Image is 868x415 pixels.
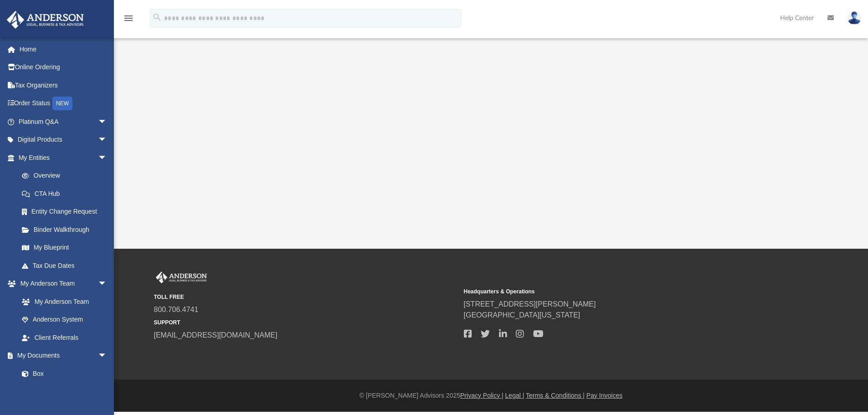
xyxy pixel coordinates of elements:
[13,292,112,311] a: My Anderson Team
[13,184,121,203] a: CTA Hub
[4,11,87,29] img: Anderson Advisors Platinum Portal
[13,311,116,329] a: Anderson System
[505,392,524,399] a: Legal |
[6,131,121,149] a: Digital Productsarrow_drop_down
[154,318,457,327] small: SUPPORT
[6,149,121,167] a: My Entitiesarrow_drop_down
[154,272,209,283] img: Anderson Advisors Platinum Portal
[98,275,116,293] span: arrow_drop_down
[6,347,116,365] a: My Documentsarrow_drop_down
[464,311,580,319] a: [GEOGRAPHIC_DATA][US_STATE]
[98,113,116,131] span: arrow_drop_down
[13,383,116,401] a: Meeting Minutes
[98,131,116,149] span: arrow_drop_down
[154,306,199,313] a: 800.706.4741
[526,392,585,399] a: Terms & Conditions |
[586,392,622,399] a: Pay Invoices
[13,167,121,185] a: Overview
[464,287,767,296] small: Headquarters & Operations
[13,256,121,275] a: Tax Due Dates
[98,149,116,167] span: arrow_drop_down
[847,11,861,25] img: User Pic
[52,97,72,110] div: NEW
[123,13,134,24] i: menu
[114,391,868,400] div: © [PERSON_NAME] Advisors 2025
[98,347,116,365] span: arrow_drop_down
[13,239,116,257] a: My Blueprint
[123,17,134,24] a: menu
[6,275,116,293] a: My Anderson Teamarrow_drop_down
[6,113,121,131] a: Platinum Q&Aarrow_drop_down
[464,300,596,308] a: [STREET_ADDRESS][PERSON_NAME]
[13,220,121,239] a: Binder Walkthrough
[6,58,121,77] a: Online Ordering
[460,392,503,399] a: Privacy Policy |
[154,331,277,339] a: [EMAIL_ADDRESS][DOMAIN_NAME]
[152,12,162,22] i: search
[13,328,116,347] a: Client Referrals
[13,364,112,383] a: Box
[6,94,121,113] a: Order StatusNEW
[154,293,457,301] small: TOLL FREE
[13,203,121,221] a: Entity Change Request
[6,76,121,94] a: Tax Organizers
[6,40,121,58] a: Home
